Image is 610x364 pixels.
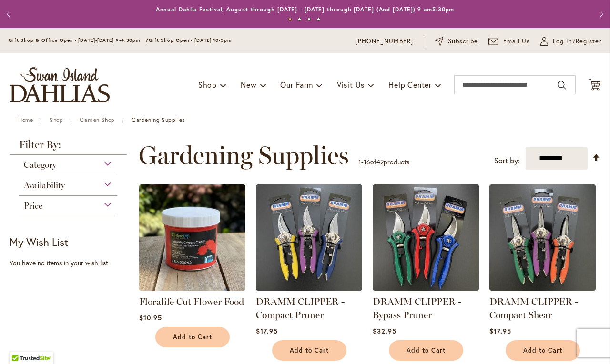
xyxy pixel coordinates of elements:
[317,18,320,21] button: 4 of 4
[373,184,479,291] img: DRAMM CLIPPER - Bypass Pruner
[506,340,580,361] button: Add to Cart
[337,80,365,90] span: Visit Us
[298,18,301,21] button: 2 of 4
[155,327,230,347] button: Add to Cart
[358,157,361,166] span: 1
[280,80,313,90] span: Our Farm
[435,37,478,46] a: Subscribe
[591,5,610,24] button: Next
[10,140,127,155] strong: Filter By:
[373,283,479,293] a: DRAMM CLIPPER - Bypass Pruner
[9,37,149,43] span: Gift Shop & Office Open - [DATE]-[DATE] 9-4:30pm /
[388,80,432,90] span: Help Center
[10,235,68,249] strong: My Wish List
[553,37,601,46] span: Log In/Register
[132,116,185,123] strong: Gardening Supplies
[139,184,245,291] img: Floralife Cut Flower Food
[364,157,370,166] span: 16
[307,18,311,21] button: 3 of 4
[24,160,56,170] span: Category
[241,80,256,90] span: New
[50,116,63,123] a: Shop
[503,37,530,46] span: Email Us
[358,154,409,170] p: - of products
[488,37,530,46] a: Email Us
[139,283,245,293] a: Floralife Cut Flower Food
[173,333,212,341] span: Add to Cart
[540,37,601,46] a: Log In/Register
[10,67,110,102] a: store logo
[149,37,232,43] span: Gift Shop Open - [DATE] 10-3pm
[373,326,396,335] span: $32.95
[356,37,413,46] a: [PHONE_NUMBER]
[489,296,578,321] a: DRAMM CLIPPER - Compact Shear
[288,18,292,21] button: 1 of 4
[156,6,455,13] a: Annual Dahlia Festival, August through [DATE] - [DATE] through [DATE] (And [DATE]) 9-am5:30pm
[10,258,132,268] div: You have no items in your wish list.
[139,296,244,307] a: Floralife Cut Flower Food
[24,201,42,211] span: Price
[198,80,217,90] span: Shop
[256,283,362,293] a: DRAMM CLIPPER - Compact Pruner
[139,313,162,322] span: $10.95
[407,346,446,354] span: Add to Cart
[494,152,520,170] label: Sort by:
[389,340,463,361] button: Add to Cart
[489,184,596,291] img: DRAMM CLIPPER - Compact Shear
[256,184,362,291] img: DRAMM CLIPPER - Compact Pruner
[489,283,596,293] a: DRAMM CLIPPER - Compact Shear
[256,326,278,335] span: $17.95
[523,346,562,354] span: Add to Cart
[24,180,65,191] span: Availability
[489,326,511,335] span: $17.95
[448,37,478,46] span: Subscribe
[373,296,461,321] a: DRAMM CLIPPER - Bypass Pruner
[272,340,346,361] button: Add to Cart
[256,296,345,321] a: DRAMM CLIPPER - Compact Pruner
[18,116,33,123] a: Home
[290,346,329,354] span: Add to Cart
[80,116,115,123] a: Garden Shop
[376,157,384,166] span: 42
[139,141,349,170] span: Gardening Supplies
